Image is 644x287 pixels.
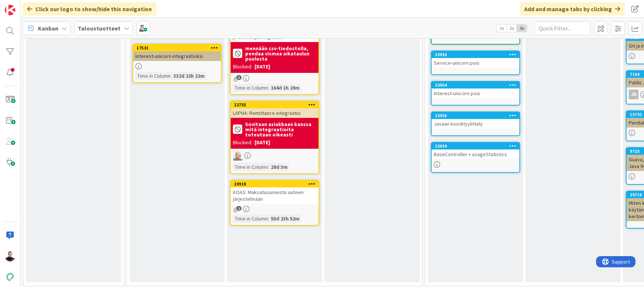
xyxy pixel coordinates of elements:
div: [DATE] [254,139,270,146]
div: 55d 23h 52m [269,215,301,223]
span: : [268,84,269,92]
div: LAPHA: Remittance integraatio [231,108,318,118]
span: 1x [497,25,507,32]
div: Javaan koodityylittely [432,119,519,129]
img: NG [233,151,243,161]
div: 22755 [231,101,318,108]
div: 23955Javaan koodityylittely [432,112,519,129]
input: Quick Filter... [535,22,590,35]
span: : [268,163,269,171]
div: 164d 1h 20m [269,84,301,92]
span: 3x [517,25,527,32]
div: Interest-unicorn pois [432,88,519,98]
div: 17531 [133,45,221,51]
span: 2x [507,25,517,32]
div: 23953 [435,52,519,57]
div: [DATE] [254,63,270,71]
div: 23954Interest-unicorn pois [432,82,519,98]
div: 22755 [234,102,318,107]
div: Time in Column [233,84,268,92]
div: 23955 [435,113,519,118]
div: Time in Column [233,163,268,171]
div: 20918 [231,181,318,187]
div: JK [629,90,638,99]
div: Service-unicorn pois [432,58,519,68]
div: 23953 [432,51,519,58]
span: Kanban [38,24,58,33]
div: 23959BaseController + usageStatistics [432,143,519,159]
div: 22755LAPHA: Remittance integraatio [231,101,318,118]
div: Blocked: [233,139,252,146]
div: 23953Service-unicorn pois [432,51,519,68]
div: 23955 [432,112,519,119]
div: NG [231,151,318,161]
img: Visit kanbanzone.com [5,5,15,15]
img: avatar [5,272,15,282]
div: 17531 [137,45,221,51]
div: 28d 3m [269,163,289,171]
span: 3 [237,75,241,80]
div: 23954 [435,83,519,88]
div: Add and manage tabs by clicking [520,2,625,16]
span: 1 [237,206,241,211]
img: AA [5,251,15,261]
div: KOAS: Maksatusaineisto uuteen järjestelmään [231,187,318,204]
div: BaseController + usageStatistics [432,149,519,159]
div: 20918KOAS: Maksatusaineisto uuteen järjestelmään [231,181,318,204]
div: Interest-unicorn integraatioksi [133,51,221,61]
div: Time in Column [135,72,170,80]
div: Blocked: [233,63,252,71]
span: : [268,215,269,223]
b: Taloustuotteet [78,25,121,32]
b: mennään csv-tiedostolla, pendaa vismaa aikataulun puolesta [245,46,316,61]
div: Click our logo to show/hide this navigation [23,2,156,16]
div: 20918 [234,181,318,187]
div: 23959 [435,143,519,149]
div: 23954 [432,82,519,88]
div: 23959 [432,143,519,149]
span: : [170,72,172,80]
div: 332d 22h 22m [172,72,206,80]
b: Sovitaan asiakkaan kanssa mitä integraatioita toteutaan oikeasti [245,122,316,137]
div: 17531Interest-unicorn integraatioksi [133,45,221,61]
div: Time in Column [233,215,268,223]
span: Support [16,1,34,10]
